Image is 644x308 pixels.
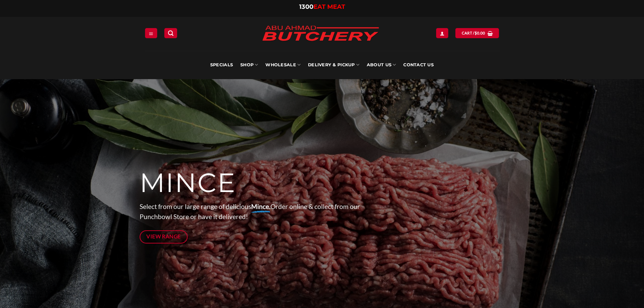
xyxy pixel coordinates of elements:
a: Wholesale [265,51,301,79]
a: About Us [367,51,396,79]
a: Specials [210,51,233,79]
a: SHOP [240,51,258,79]
strong: Mince. [251,203,270,210]
a: View Range [140,230,188,243]
a: Search [164,28,177,38]
span: Cart / [462,30,485,36]
span: View Range [146,232,181,241]
a: Contact Us [403,51,434,79]
span: $ [475,30,477,36]
a: Menu [145,28,157,38]
span: Select from our large range of delicious Order online & collect from our Punchbowl Store or have ... [140,203,360,221]
a: 1300EAT MEAT [299,3,345,10]
bdi: 0.00 [475,31,485,35]
span: MINCE [140,167,236,199]
img: Abu Ahmad Butchery [256,21,385,47]
a: View cart [455,28,499,38]
a: Login [436,28,448,38]
span: 1300 [299,3,313,10]
span: EAT MEAT [313,3,345,10]
a: Delivery & Pickup [308,51,359,79]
